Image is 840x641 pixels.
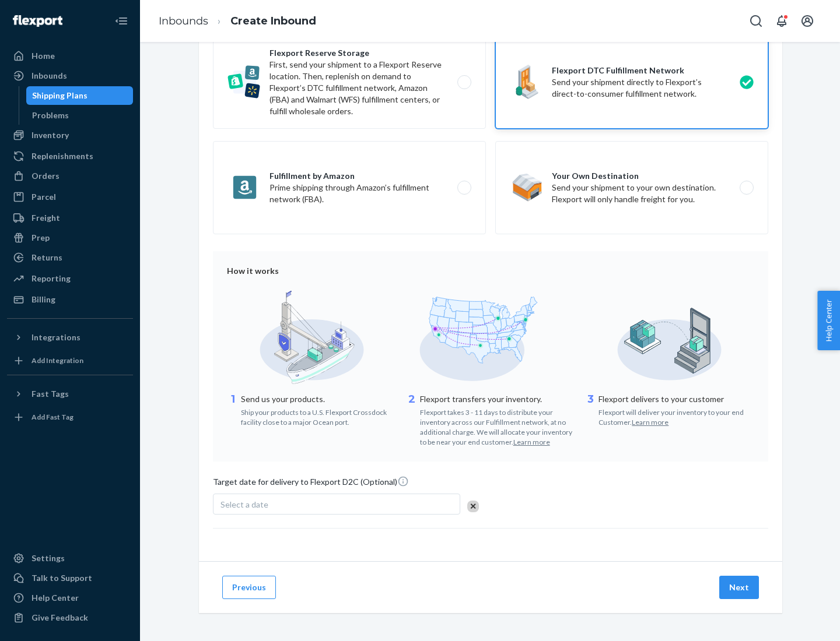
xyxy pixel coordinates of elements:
[406,392,418,448] div: 2
[817,291,840,350] button: Help Center
[7,569,133,587] a: Talk to Support
[13,15,62,27] img: Flexport logo
[7,66,133,85] a: Inbounds
[220,499,268,509] span: Select a date
[26,86,134,105] a: Shipping Plans
[241,405,397,427] div: Ship your products to a U.S. Flexport Crossdock facility close to a major Ocean port.
[513,437,550,447] button: Learn more
[159,15,208,27] a: Inbounds
[213,476,409,492] span: Target date for delivery to Flexport D2C (Optional)
[32,252,62,263] div: Returns
[7,290,133,309] a: Billing
[770,9,793,33] button: Open notifications
[7,248,133,267] a: Returns
[230,15,316,27] a: Create Inbound
[7,589,133,607] a: Help Center
[32,50,55,62] div: Home
[7,188,133,206] a: Parcel
[241,393,397,405] p: Send us your products.
[420,393,576,405] p: Flexport transfers your inventory.
[796,9,819,33] button: Open account menu
[32,388,69,400] div: Fast Tags
[222,576,276,599] button: Previous
[7,47,133,65] a: Home
[32,592,79,604] div: Help Center
[32,212,60,224] div: Freight
[744,9,768,33] button: Open Search Box
[420,405,576,448] div: Flexport takes 3 - 11 days to distribute your inventory across our Fulfillment network, at no add...
[32,355,83,365] div: Add Integration
[7,408,133,427] a: Add Fast Tag
[32,90,87,101] div: Shipping Plans
[32,70,67,82] div: Inbounds
[227,392,239,427] div: 1
[32,232,50,244] div: Prep
[7,385,133,403] button: Fast Tags
[32,294,55,305] div: Billing
[7,269,133,288] a: Reporting
[32,273,71,284] div: Reporting
[7,167,133,185] a: Orders
[32,110,69,121] div: Problems
[32,412,73,422] div: Add Fast Tag
[7,228,133,247] a: Prep
[598,405,754,427] div: Flexport will deliver your inventory to your end Customer.
[584,392,596,427] div: 3
[632,417,668,427] button: Learn more
[7,126,133,145] a: Inventory
[32,332,80,343] div: Integrations
[149,4,325,38] ol: breadcrumbs
[32,552,65,564] div: Settings
[719,576,759,599] button: Next
[32,170,60,182] div: Orders
[26,106,134,125] a: Problems
[32,572,92,584] div: Talk to Support
[7,351,133,370] a: Add Integration
[7,328,133,347] button: Integrations
[7,549,133,568] a: Settings
[7,147,133,165] a: Replenishments
[32,191,56,203] div: Parcel
[32,150,93,162] div: Replenishments
[110,9,133,33] button: Close Navigation
[598,393,754,405] p: Flexport delivers to your customer
[227,265,754,277] div: How it works
[32,612,88,624] div: Give Feedback
[7,608,133,627] button: Give Feedback
[32,129,69,141] div: Inventory
[7,209,133,227] a: Freight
